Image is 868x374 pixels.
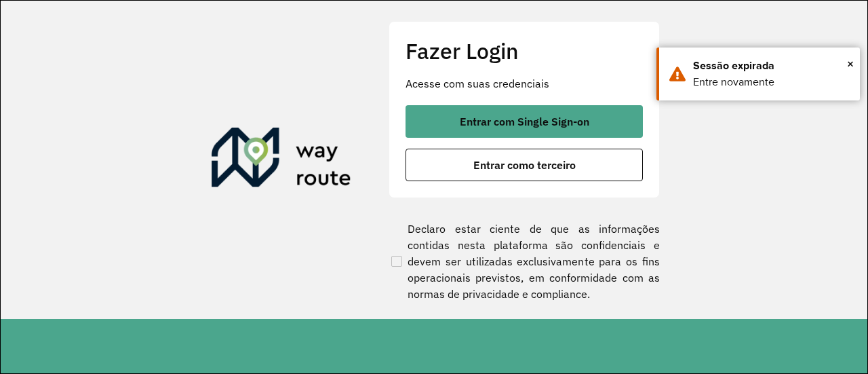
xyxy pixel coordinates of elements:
label: Declaro estar ciente de que as informações contidas nesta plataforma são confidenciais e devem se... [389,221,660,302]
h2: Fazer Login [406,38,643,64]
button: button [406,105,643,138]
span: Entrar com Single Sign-on [460,116,589,127]
div: Sessão expirada [693,58,850,74]
p: Acesse com suas credenciais [406,75,643,92]
button: button [406,149,643,181]
div: Entre novamente [693,74,850,90]
span: × [847,54,854,74]
span: Entrar como terceiro [473,160,576,170]
button: Close [847,54,854,74]
img: Roteirizador AmbevTech [212,128,351,193]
